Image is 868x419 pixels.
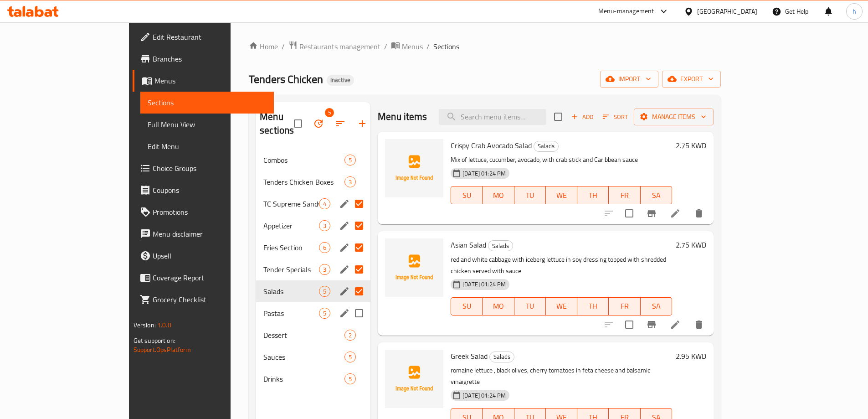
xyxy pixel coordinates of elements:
[338,241,351,254] button: edit
[345,156,355,165] span: 5
[402,41,423,52] span: Menus
[385,139,443,197] img: Crispy Crab Avocado Salad
[308,113,329,134] span: Bulk update
[263,308,319,319] span: Pastas
[263,373,344,384] div: Drinks
[319,309,330,318] span: 5
[134,335,175,347] span: Get support on:
[853,6,856,16] span: h
[344,352,356,362] div: items
[140,114,274,135] a: Full Menu View
[534,141,559,152] div: Salads
[345,353,355,362] span: 5
[451,297,483,316] button: SU
[378,110,427,124] h2: Menu items
[568,110,597,124] span: Add item
[134,344,191,356] a: Support.OpsPlatform
[319,264,330,275] div: items
[451,238,486,252] span: Asian Salad
[153,294,267,305] span: Grocery Checklist
[288,41,380,52] a: Restaurants management
[153,53,267,64] span: Branches
[670,208,681,219] a: Edit menu item
[319,200,330,208] span: 4
[256,193,370,215] div: TC Supreme Sandwiches4edit
[518,300,542,313] span: TU
[676,238,706,251] h6: 2.75 KWD
[641,202,663,224] button: Branch-specific-item
[338,263,351,276] button: edit
[455,300,479,313] span: SU
[153,163,267,174] span: Choice Groups
[140,92,274,114] a: Sections
[451,349,488,363] span: Greek Salad
[514,297,546,316] button: TU
[697,6,757,16] div: [GEOGRAPHIC_DATA]
[256,149,370,171] div: Combos5
[282,41,285,52] li: /
[385,350,443,408] img: Greek Salad
[344,176,356,187] div: items
[451,365,672,388] p: romaine lettuce , black olives, cherry tomatoes in feta cheese and balsamic vinaigrette
[319,220,330,231] div: items
[327,76,354,84] span: Inactive
[263,242,319,253] span: Fries Section
[319,243,330,252] span: 6
[344,330,356,341] div: items
[338,306,351,320] button: edit
[391,41,423,52] a: Menus
[263,264,319,275] span: Tender Specials
[601,110,630,124] button: Sort
[603,112,628,122] span: Sort
[688,202,710,224] button: delete
[338,219,351,233] button: edit
[325,108,334,117] span: 5
[256,302,370,324] div: Pastas5edit
[459,391,509,400] span: [DATE] 01:24 PM
[263,176,344,187] div: Tenders Chicken Boxes
[433,41,459,52] span: Sections
[153,185,267,196] span: Coupons
[288,114,308,133] span: Select all sections
[607,73,651,85] span: import
[157,319,171,331] span: 1.0.0
[550,189,574,202] span: WE
[263,198,319,209] span: TC Supreme Sandwiches
[688,314,710,336] button: delete
[263,220,319,231] div: Appetizer
[133,289,274,310] a: Grocery Checklist
[486,300,510,313] span: MO
[345,331,355,340] span: 2
[459,280,509,289] span: [DATE] 01:24 PM
[597,110,634,124] span: Sort items
[134,319,156,331] span: Version:
[455,189,479,202] span: SU
[490,352,514,362] span: Salads
[338,285,351,298] button: edit
[451,139,532,152] span: Crispy Crab Avocado Salad
[549,107,568,126] span: Select section
[263,155,344,166] div: Combos
[662,71,721,88] button: export
[620,204,639,223] span: Select to update
[577,186,609,204] button: TH
[148,119,267,130] span: Full Menu View
[546,297,577,316] button: WE
[133,267,274,289] a: Coverage Report
[534,141,558,151] span: Salads
[644,189,668,202] span: SA
[153,272,267,283] span: Coverage Report
[426,41,430,52] li: /
[327,75,354,86] div: Inactive
[256,237,370,259] div: Fries Section6edit
[256,368,370,390] div: Drinks5
[344,373,356,384] div: items
[546,186,577,204] button: WE
[263,286,319,297] div: Salads
[319,198,330,209] div: items
[153,207,267,217] span: Promotions
[568,110,597,124] button: Add
[260,110,294,137] h2: Menu sections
